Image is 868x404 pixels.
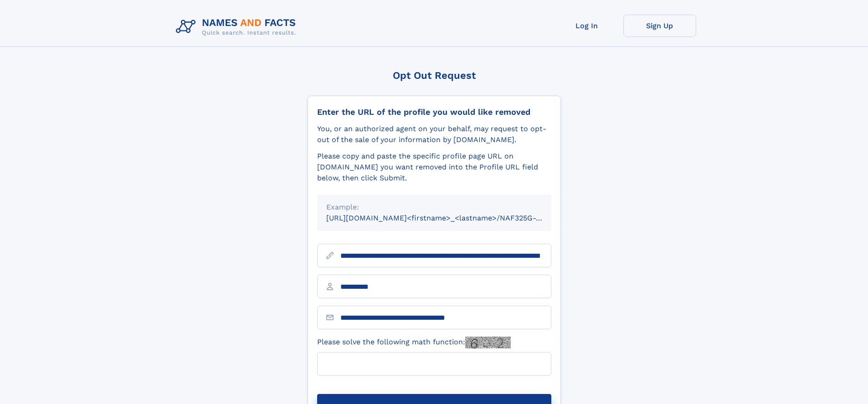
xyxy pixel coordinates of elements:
[317,107,551,117] div: Enter the URL of the profile you would like removed
[550,15,623,37] a: Log In
[326,202,542,213] div: Example:
[317,337,511,348] label: Please solve the following math function:
[317,123,551,145] div: You, or an authorized agent on your behalf, may request to opt-out of the sale of your informatio...
[317,151,551,184] div: Please copy and paste the specific profile page URL on [DOMAIN_NAME] you want removed into the Pr...
[623,15,696,37] a: Sign Up
[308,70,561,81] div: Opt Out Request
[172,15,303,39] img: Logo Names and Facts
[326,214,569,222] small: [URL][DOMAIN_NAME]<firstname>_<lastname>/NAF325G-xxxxxxxx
